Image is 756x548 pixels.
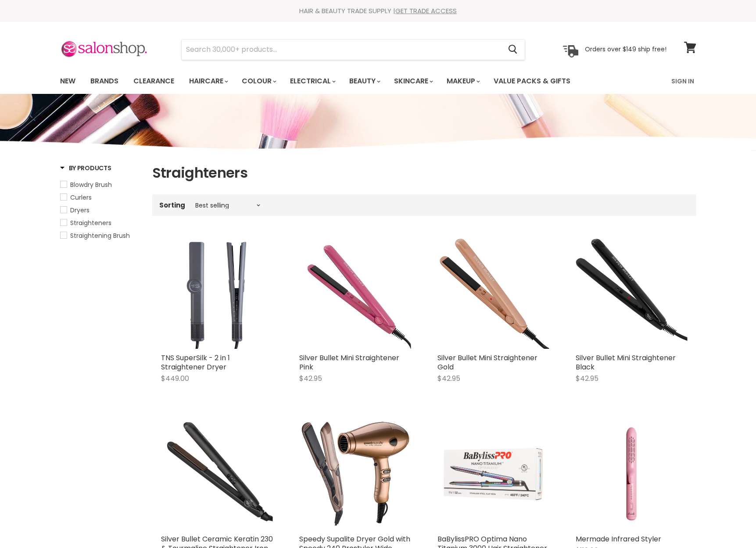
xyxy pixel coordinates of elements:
[283,72,341,90] a: Electrical
[60,231,141,240] a: Straightening Brush
[585,45,666,53] p: Orders over $149 ship free!
[576,237,688,349] img: Silver Bullet Mini Straightener Black
[437,373,460,383] span: $42.95
[70,193,92,202] span: Curlers
[576,418,688,530] img: Mermade Infrared Styler
[437,418,549,530] a: BaBylissPRO Optima Nano Titanium 3000 Hair Straightener
[299,237,411,349] img: Silver Bullet Mini Straightener Pink
[181,39,525,60] form: Product
[60,164,111,172] h3: By Products
[299,353,399,372] a: Silver Bullet Mini Straightener Pink
[54,68,622,94] ul: Main menu
[395,6,457,15] a: GET TRADE ACCESS
[70,231,130,240] span: Straightening Brush
[70,218,111,227] span: Straighteners
[576,373,598,383] span: $42.95
[152,164,696,182] h1: Straighteners
[60,205,141,215] a: Dryers
[60,193,141,202] a: Curlers
[161,373,189,383] span: $449.00
[576,353,676,372] a: Silver Bullet Mini Straightener Black
[437,353,537,372] a: Silver Bullet Mini Straightener Gold
[161,418,273,530] img: Silver Bullet Ceramic Keratin 230 & Tourmaline Straightener Iron
[437,442,549,506] img: BaBylissPRO Optima Nano Titanium 3000 Hair Straightener
[54,72,82,90] a: New
[235,72,282,90] a: Colour
[49,68,707,94] nav: Main
[60,218,141,228] a: Straighteners
[182,39,502,60] input: Search
[487,72,577,90] a: Value Packs & Gifts
[161,353,230,372] a: TNS SuperSilk - 2 in 1 Straightener Dryer
[502,39,525,60] button: Search
[576,534,661,544] a: Mermade Infrared Styler
[183,72,233,90] a: Haircare
[299,418,411,530] img: Speedy Supalite Dryer Gold with Speedy 240 Prostyler Wide Plate Gold
[440,72,485,90] a: Makeup
[666,72,699,90] a: Sign In
[159,201,185,209] label: Sorting
[70,206,90,215] span: Dryers
[49,7,707,15] div: HAIR & BEAUTY TRADE SUPPLY |
[343,72,386,90] a: Beauty
[60,180,141,190] a: Blowdry Brush
[84,72,125,90] a: Brands
[127,72,181,90] a: Clearance
[387,72,438,90] a: Skincare
[161,237,273,349] img: TNS SuperSilk - 2 in 1 Straightener Dryer
[70,180,112,189] span: Blowdry Brush
[299,373,322,383] span: $42.95
[437,237,549,349] img: Silver Bullet Mini Straightener Gold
